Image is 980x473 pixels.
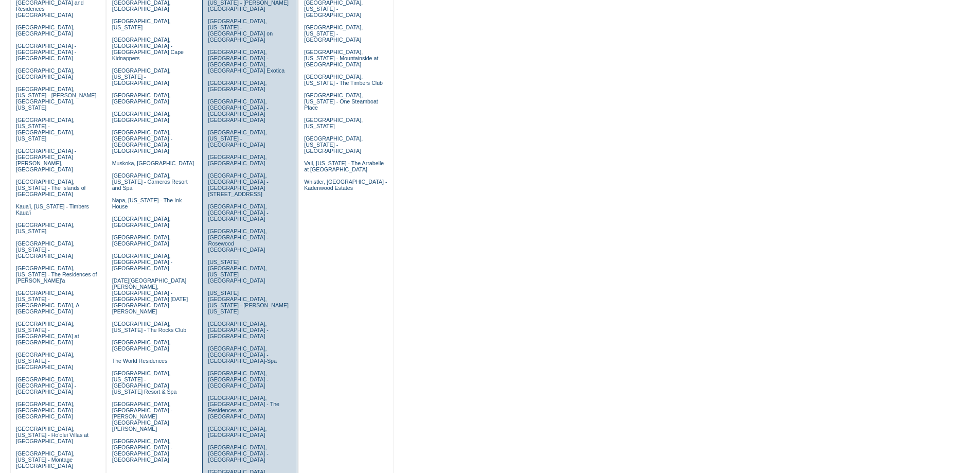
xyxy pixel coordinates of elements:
a: [GEOGRAPHIC_DATA], [GEOGRAPHIC_DATA] [112,339,171,352]
a: [GEOGRAPHIC_DATA], [GEOGRAPHIC_DATA] - [GEOGRAPHIC_DATA] [208,203,268,222]
a: Whistler, [GEOGRAPHIC_DATA] - Kadenwood Estates [304,179,387,191]
a: [GEOGRAPHIC_DATA], [US_STATE] - Carneros Resort and Spa [112,172,188,191]
a: [GEOGRAPHIC_DATA], [US_STATE] - [GEOGRAPHIC_DATA] [112,67,171,86]
a: [GEOGRAPHIC_DATA], [US_STATE] - [GEOGRAPHIC_DATA], [US_STATE] [16,117,75,142]
a: The World Residences [112,358,168,364]
a: Kaua'i, [US_STATE] - Timbers Kaua'i [16,203,89,216]
a: [GEOGRAPHIC_DATA], [US_STATE] - [GEOGRAPHIC_DATA] [16,240,75,259]
a: [GEOGRAPHIC_DATA], [GEOGRAPHIC_DATA] - [GEOGRAPHIC_DATA][STREET_ADDRESS] [208,172,268,197]
a: [GEOGRAPHIC_DATA], [GEOGRAPHIC_DATA] - [PERSON_NAME][GEOGRAPHIC_DATA][PERSON_NAME] [112,401,172,432]
a: [US_STATE][GEOGRAPHIC_DATA], [US_STATE][GEOGRAPHIC_DATA] [208,259,266,284]
a: [GEOGRAPHIC_DATA], [US_STATE] - [GEOGRAPHIC_DATA] [US_STATE] Resort & Spa [112,370,177,395]
a: [GEOGRAPHIC_DATA], [GEOGRAPHIC_DATA] - [GEOGRAPHIC_DATA] [GEOGRAPHIC_DATA] [208,98,268,123]
a: [GEOGRAPHIC_DATA] - [GEOGRAPHIC_DATA][PERSON_NAME], [GEOGRAPHIC_DATA] [16,148,76,172]
a: [GEOGRAPHIC_DATA], [GEOGRAPHIC_DATA] [112,92,171,104]
a: [GEOGRAPHIC_DATA], [US_STATE] [16,222,75,234]
a: [US_STATE][GEOGRAPHIC_DATA], [US_STATE] - [PERSON_NAME] [US_STATE] [208,290,289,314]
a: [GEOGRAPHIC_DATA], [GEOGRAPHIC_DATA] [16,67,75,80]
a: [DATE][GEOGRAPHIC_DATA][PERSON_NAME], [GEOGRAPHIC_DATA] - [GEOGRAPHIC_DATA] [DATE][GEOGRAPHIC_DAT... [112,277,188,314]
a: [GEOGRAPHIC_DATA], [US_STATE] - [GEOGRAPHIC_DATA] [16,352,75,370]
a: Napa, [US_STATE] - The Ink House [112,197,182,209]
a: [GEOGRAPHIC_DATA], [GEOGRAPHIC_DATA] - [GEOGRAPHIC_DATA] [16,401,76,419]
a: Muskoka, [GEOGRAPHIC_DATA] [112,160,194,166]
a: [GEOGRAPHIC_DATA], [US_STATE] - Ho'olei Villas at [GEOGRAPHIC_DATA] [16,426,88,444]
a: [GEOGRAPHIC_DATA], [GEOGRAPHIC_DATA] [208,80,266,92]
a: [GEOGRAPHIC_DATA], [US_STATE] - The Islands of [GEOGRAPHIC_DATA] [16,179,86,197]
a: [GEOGRAPHIC_DATA], [US_STATE] - [GEOGRAPHIC_DATA] [304,24,363,43]
a: [GEOGRAPHIC_DATA], [US_STATE] - Montage [GEOGRAPHIC_DATA] [16,450,75,469]
a: [GEOGRAPHIC_DATA], [GEOGRAPHIC_DATA] [112,111,171,123]
a: [GEOGRAPHIC_DATA], [GEOGRAPHIC_DATA] [208,426,266,438]
a: [GEOGRAPHIC_DATA] - [GEOGRAPHIC_DATA] - [GEOGRAPHIC_DATA] [16,43,76,61]
a: [GEOGRAPHIC_DATA], [US_STATE] - The Timbers Club [304,74,383,86]
a: [GEOGRAPHIC_DATA], [GEOGRAPHIC_DATA] [112,216,171,228]
a: Vail, [US_STATE] - The Arrabelle at [GEOGRAPHIC_DATA] [304,160,384,172]
a: [GEOGRAPHIC_DATA], [US_STATE] - [GEOGRAPHIC_DATA], A [GEOGRAPHIC_DATA] [16,290,79,314]
a: [GEOGRAPHIC_DATA], [GEOGRAPHIC_DATA] [112,234,171,247]
a: [GEOGRAPHIC_DATA], [GEOGRAPHIC_DATA] - [GEOGRAPHIC_DATA] [112,253,172,271]
a: [GEOGRAPHIC_DATA], [US_STATE] - Mountainside at [GEOGRAPHIC_DATA] [304,49,378,67]
a: [GEOGRAPHIC_DATA], [US_STATE] - [GEOGRAPHIC_DATA] [208,129,266,148]
a: [GEOGRAPHIC_DATA], [US_STATE] [304,117,363,129]
a: [GEOGRAPHIC_DATA], [GEOGRAPHIC_DATA] - [GEOGRAPHIC_DATA] [208,321,268,339]
a: [GEOGRAPHIC_DATA], [GEOGRAPHIC_DATA] - [GEOGRAPHIC_DATA], [GEOGRAPHIC_DATA] Exotica [208,49,284,74]
a: [GEOGRAPHIC_DATA], [GEOGRAPHIC_DATA] - Rosewood [GEOGRAPHIC_DATA] [208,228,268,253]
a: [GEOGRAPHIC_DATA], [US_STATE] - The Residences of [PERSON_NAME]'a [16,265,97,284]
a: [GEOGRAPHIC_DATA], [US_STATE] - [GEOGRAPHIC_DATA] on [GEOGRAPHIC_DATA] [208,18,273,43]
a: [GEOGRAPHIC_DATA], [US_STATE] [112,18,171,30]
a: [GEOGRAPHIC_DATA], [GEOGRAPHIC_DATA] - [GEOGRAPHIC_DATA]-Spa [208,345,276,364]
a: [GEOGRAPHIC_DATA], [GEOGRAPHIC_DATA] - [GEOGRAPHIC_DATA] Cape Kidnappers [112,37,184,61]
a: [GEOGRAPHIC_DATA], [GEOGRAPHIC_DATA] - [GEOGRAPHIC_DATA] [208,444,268,463]
a: [GEOGRAPHIC_DATA], [GEOGRAPHIC_DATA] - [GEOGRAPHIC_DATA] [208,370,268,389]
a: [GEOGRAPHIC_DATA], [GEOGRAPHIC_DATA] [208,154,266,166]
a: [GEOGRAPHIC_DATA], [GEOGRAPHIC_DATA] - The Residences at [GEOGRAPHIC_DATA] [208,395,279,419]
a: [GEOGRAPHIC_DATA], [GEOGRAPHIC_DATA] - [GEOGRAPHIC_DATA] [GEOGRAPHIC_DATA] [112,438,172,463]
a: [GEOGRAPHIC_DATA], [US_STATE] - [PERSON_NAME][GEOGRAPHIC_DATA], [US_STATE] [16,86,97,111]
a: [GEOGRAPHIC_DATA], [US_STATE] - One Steamboat Place [304,92,378,111]
a: [GEOGRAPHIC_DATA], [US_STATE] - [GEOGRAPHIC_DATA] at [GEOGRAPHIC_DATA] [16,321,79,345]
a: [GEOGRAPHIC_DATA], [GEOGRAPHIC_DATA] [16,24,75,37]
a: [GEOGRAPHIC_DATA], [US_STATE] - [GEOGRAPHIC_DATA] [304,135,363,154]
a: [GEOGRAPHIC_DATA], [GEOGRAPHIC_DATA] - [GEOGRAPHIC_DATA] [16,376,76,395]
a: [GEOGRAPHIC_DATA], [US_STATE] - The Rocks Club [112,321,187,333]
a: [GEOGRAPHIC_DATA], [GEOGRAPHIC_DATA] - [GEOGRAPHIC_DATA] [GEOGRAPHIC_DATA] [112,129,172,154]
